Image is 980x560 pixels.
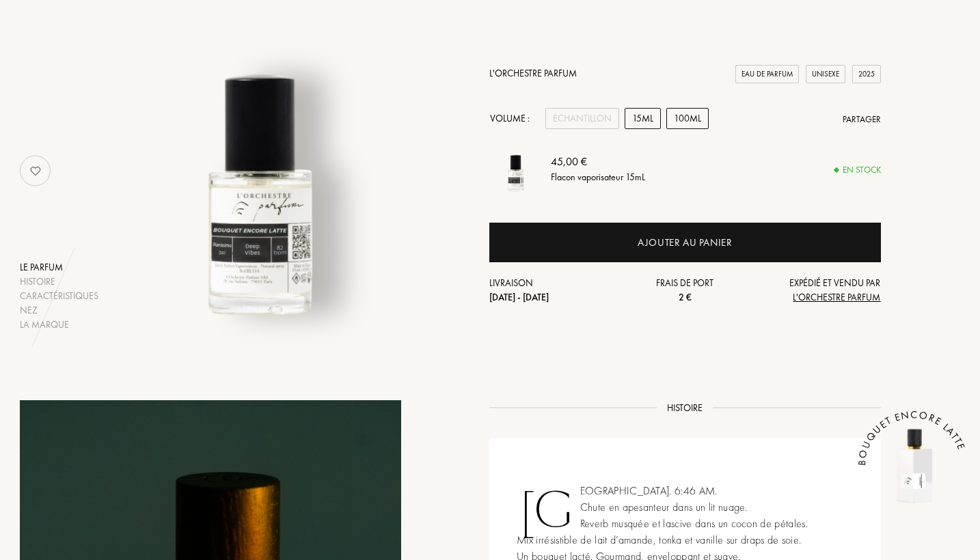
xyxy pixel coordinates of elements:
[620,276,750,305] div: Frais de port
[551,169,645,184] div: Flacon vaporisateur 15mL
[551,153,645,169] div: 45,00 €
[750,276,881,305] div: Expédié et vendu par
[852,65,881,83] div: 2025
[20,303,98,318] div: Nez
[638,235,732,251] div: Ajouter au panier
[666,108,709,129] div: 100mL
[843,113,881,126] div: Partager
[489,291,549,303] span: [DATE] - [DATE]
[489,108,537,129] div: Volume :
[625,108,661,129] div: 15mL
[545,108,619,129] div: Echantillon
[20,318,98,332] div: La marque
[735,65,799,83] div: Eau de Parfum
[872,425,954,507] img: Bouquet Encore Latte
[20,275,98,289] div: Histoire
[20,260,98,275] div: Le parfum
[793,291,880,303] span: L'Orchestre Parfum
[489,143,541,194] img: Bouquet Encore Latte L'Orchestre Parfum
[679,291,692,303] span: 2 €
[489,276,620,305] div: Livraison
[489,67,577,79] a: L'Orchestre Parfum
[806,65,845,83] div: Unisexe
[20,289,98,303] div: Caractéristiques
[834,163,881,177] div: En stock
[22,157,49,184] img: no_like_p.png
